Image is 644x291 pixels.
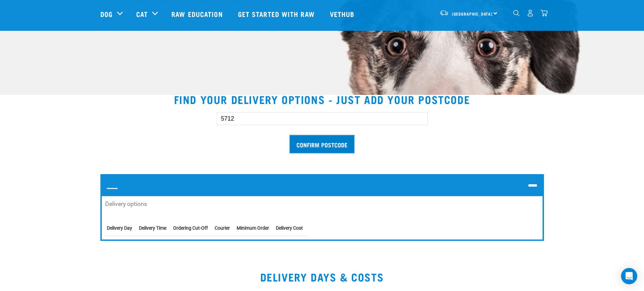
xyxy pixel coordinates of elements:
[102,175,543,196] h2: —
[621,268,637,284] div: Open Intercom Messenger
[136,9,148,19] a: Cat
[290,135,354,153] input: Confirm postcode
[541,9,548,17] img: home-icon@2x.png
[439,10,449,16] img: van-moving.png
[215,225,230,231] strong: Courier
[276,225,303,231] strong: Delivery Cost
[8,93,636,105] h2: Find your delivery options - just add your postcode
[237,225,269,231] strong: Minimum Order
[105,200,539,208] p: Delivery options
[173,225,208,231] strong: Ordering Cut-Off
[527,9,534,17] img: user.png
[100,9,113,19] a: Dog
[217,112,428,125] input: Enter your postcode here...
[165,0,231,27] a: Raw Education
[452,13,493,15] span: [GEOGRAPHIC_DATA]
[323,0,363,27] a: Vethub
[139,225,166,231] strong: Delivery Time
[513,10,520,16] img: home-icon-1@2x.png
[231,0,323,27] a: Get started with Raw
[107,225,132,231] strong: Delivery Day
